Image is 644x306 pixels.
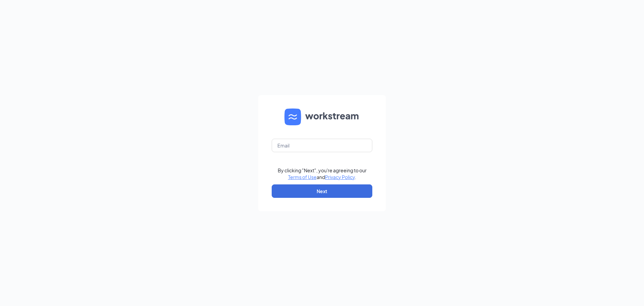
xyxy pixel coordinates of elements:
div: By clicking "Next", you're agreeing to our and . [278,167,367,180]
input: Email [272,139,372,152]
img: WS logo and Workstream text [284,108,360,125]
a: Privacy Policy [325,174,355,180]
button: Next [272,184,372,198]
a: Terms of Use [288,174,317,180]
